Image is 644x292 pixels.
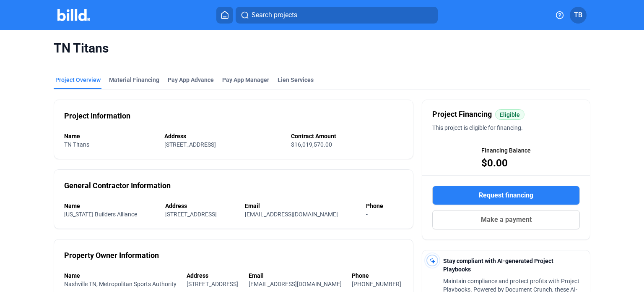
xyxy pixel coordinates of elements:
[495,109,525,120] mat-chip: Eligible
[187,281,238,287] span: [STREET_ADDRESS]
[222,76,269,84] span: Pay App Manager
[432,186,580,205] button: Request financing
[249,281,342,287] span: [EMAIL_ADDRESS][DOMAIN_NAME]
[291,132,403,140] div: Contract Amount
[165,202,236,210] div: Address
[245,202,358,210] div: Email
[57,9,91,21] img: Billd Company Logo
[366,211,368,218] span: -
[432,108,492,120] span: Project Financing
[570,7,587,24] button: TB
[64,141,89,148] span: TN Titans
[54,40,590,56] span: TN Titans
[574,10,582,20] span: TB
[479,190,533,200] span: Request financing
[249,271,343,280] div: Email
[432,124,523,131] span: This project is eligible for financing.
[187,271,240,280] div: Address
[352,271,403,280] div: Phone
[64,132,156,140] div: Name
[64,211,137,218] span: [US_STATE] Builders Alliance
[164,132,283,140] div: Address
[64,250,159,261] div: Property Owner Information
[64,180,171,192] div: General Contractor Information
[443,258,553,273] span: Stay compliant with AI-generated Project Playbooks
[64,202,157,210] div: Name
[109,76,159,84] div: Material Financing
[432,210,580,229] button: Make a payment
[64,110,130,122] div: Project Information
[245,211,338,218] span: [EMAIL_ADDRESS][DOMAIN_NAME]
[481,146,531,155] span: Financing Balance
[64,271,178,280] div: Name
[252,10,297,20] span: Search projects
[291,141,332,148] span: $16,019,570.00
[481,215,532,225] span: Make a payment
[168,76,214,84] div: Pay App Advance
[366,202,403,210] div: Phone
[165,211,217,218] span: [STREET_ADDRESS]
[481,156,508,170] span: $0.00
[278,76,314,84] div: Lien Services
[352,281,401,287] span: [PHONE_NUMBER]
[164,141,216,148] span: [STREET_ADDRESS]
[55,76,101,84] div: Project Overview
[236,7,438,24] button: Search projects
[64,281,177,287] span: Nashville TN, Metropolitan Sports Authority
